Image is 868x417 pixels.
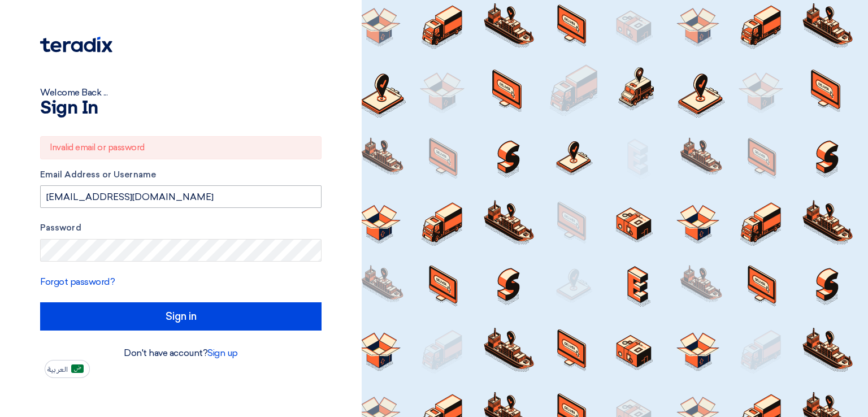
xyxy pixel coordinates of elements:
img: Teradix logo [40,37,112,53]
button: العربية [45,360,90,378]
div: Invalid email or password [40,136,322,159]
label: Email Address or Username [40,168,322,181]
div: Don't have account? [40,346,322,360]
input: Sign in [40,302,322,331]
a: Sign up [207,347,238,358]
input: Enter your business email or username [40,185,322,208]
a: Forgot password? [40,276,115,287]
img: ar-AR.png [71,364,84,373]
h1: Sign In [40,99,322,118]
label: Password [40,221,322,234]
span: العربية [47,366,68,373]
div: Welcome Back ... [40,86,322,99]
